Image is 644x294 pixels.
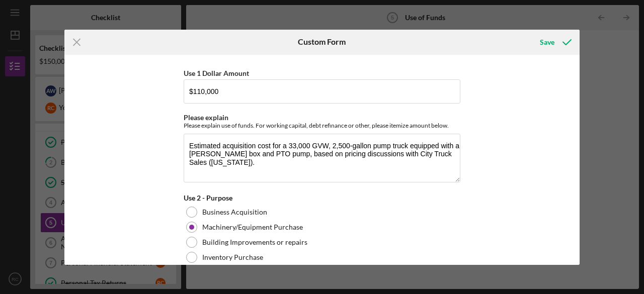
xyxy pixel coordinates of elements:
div: Use 2 - Purpose [184,194,460,202]
label: Please explain [184,113,228,122]
h6: Custom Form [298,37,346,46]
div: Please explain use of funds. For working capital, debt refinance or other, please itemize amount ... [184,122,460,129]
label: Inventory Purchase [202,253,263,261]
div: Save [540,32,554,52]
button: Save [530,32,580,52]
label: Use 1 Dollar Amount [184,69,249,77]
label: Machinery/Equipment Purchase [202,223,303,231]
textarea: Estimated acquisition cost for a 33,000 GVW, 2,500-gallon pump truck equipped with a [PERSON_NAME... [184,134,460,182]
label: Business Acquisition [202,208,267,216]
label: Building Improvements or repairs [202,238,307,246]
